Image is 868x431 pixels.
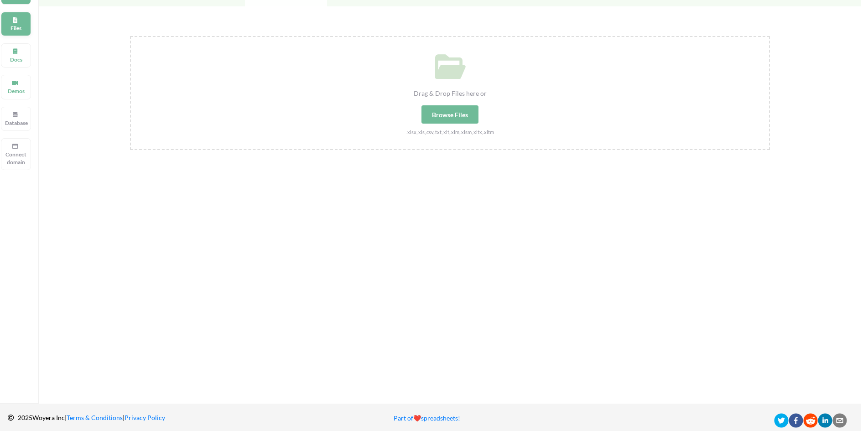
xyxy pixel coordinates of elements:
p: Database [5,119,27,127]
button: reddit [803,413,818,430]
p: | | [7,413,274,422]
span: heart [413,414,421,422]
button: linkedin [818,413,832,430]
a: Terms & Conditions [67,414,123,421]
p: Docs [5,56,27,63]
a: Part ofheartspreadsheets! [394,414,460,422]
div: Browse Files [421,105,478,124]
button: facebook [789,413,803,430]
p: Files [5,24,27,32]
span: 2025 Woyera Inc [7,414,65,421]
div: Drag & Drop Files here or [131,88,769,98]
p: Connect domain [5,151,27,166]
small: .xlsx,.xls,.csv,.txt,.xlt,.xlm,.xlsm,.xltx,.xltm [406,129,494,135]
a: Privacy Policy [125,414,165,421]
button: twitter [774,413,789,430]
p: Demos [5,87,27,95]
